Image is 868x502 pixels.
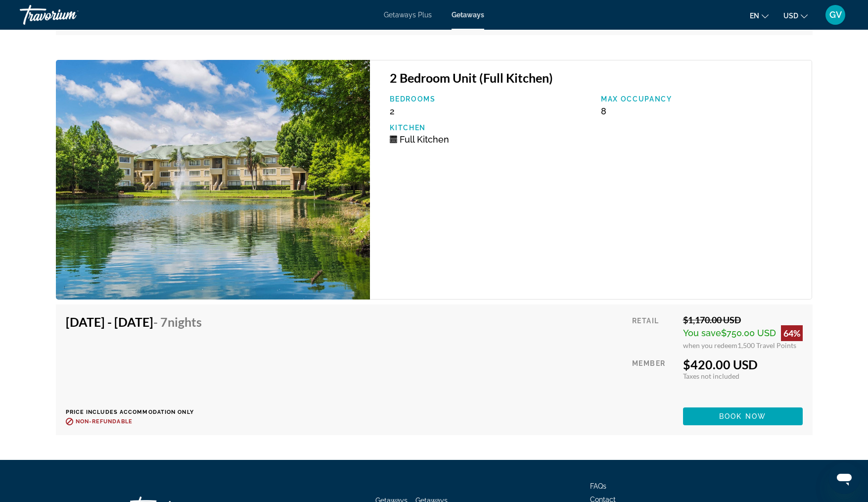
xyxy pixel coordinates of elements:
button: Change currency [783,8,808,23]
span: en [750,12,759,20]
span: You save [683,328,721,338]
a: Travorium [20,2,119,28]
a: FAQs [590,482,606,490]
a: Getaways Plus [384,11,432,19]
span: 2 [390,106,395,116]
button: Book now [683,407,803,425]
span: $750.00 USD [721,328,776,338]
span: Full Kitchen [400,134,449,145]
h4: [DATE] - [DATE] [66,314,202,329]
h3: 2 Bedroom Unit (Full Kitchen) [390,70,802,85]
span: Non-refundable [76,418,133,425]
p: Max Occupancy [601,95,802,103]
button: Change language [750,8,769,23]
a: Getaways [452,11,484,19]
div: Retail [632,314,675,350]
div: $420.00 USD [683,357,803,372]
p: Kitchen [390,124,591,132]
img: 2610E01X.jpg [56,60,370,300]
span: when you redeem [683,341,737,350]
iframe: Кнопка запуска окна обмена сообщениями [828,462,860,494]
span: - 7 [153,314,202,329]
p: Bedrooms [390,95,591,103]
span: 1,500 Travel Points [737,341,796,350]
span: Taxes not included [683,372,739,380]
div: $1,170.00 USD [683,314,803,325]
p: Price includes accommodation only [66,409,209,415]
span: USD [783,12,798,20]
span: Book now [719,412,766,420]
span: 8 [601,106,606,116]
button: User Menu [822,4,848,25]
div: Member [632,357,675,400]
span: GV [829,10,842,20]
span: Nights [168,314,202,329]
div: 64% [781,325,803,341]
